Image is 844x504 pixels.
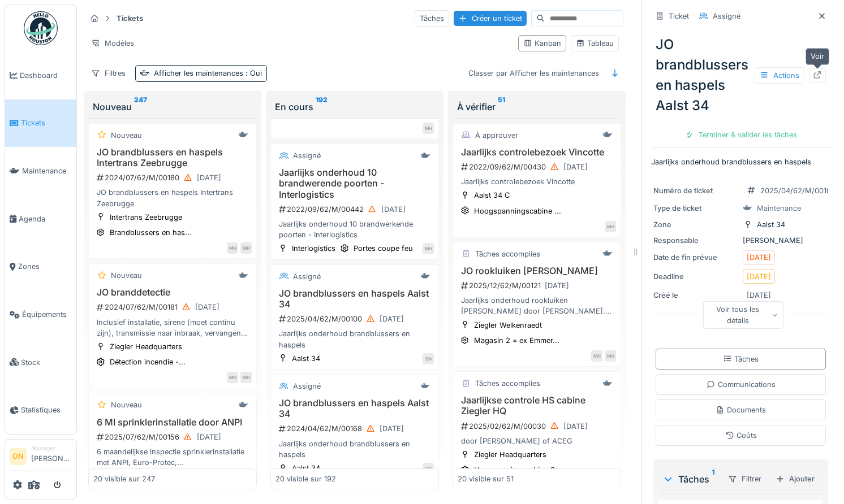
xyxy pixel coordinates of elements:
[653,290,738,301] div: Créé le
[460,419,616,433] div: 2025/02/62/M/00030
[22,309,72,320] span: Équipements
[243,69,262,77] span: : Oui
[21,405,72,415] span: Statistiques
[653,203,738,214] div: Type de ticket
[275,100,434,114] div: En cours
[713,11,740,21] div: Assigné
[458,147,616,158] h3: Jaarlijks controlebezoek Vincotte
[651,30,830,120] div: JO brandblussers en haspels Aalst 34
[458,395,616,416] h3: Jaarlijkse controle HS cabine Ziegler HQ
[240,242,252,254] div: MH
[771,471,819,486] div: Ajouter
[454,11,527,26] div: Créer un ticket
[111,399,142,410] div: Nouveau
[275,398,434,419] h3: JO brandblussers en haspels Aalst 34
[5,51,76,99] a: Dashboard
[458,295,616,316] div: Jaarlijks onderhoud rookluiken [PERSON_NAME] door [PERSON_NAME]. Het onderhoud wordt uigevoerd vi...
[96,300,252,314] div: 2024/07/62/M/00181
[292,463,320,473] div: Aalst 34
[93,417,252,428] h3: 6 MI sprinklerinstallatie door ANPI
[723,471,767,487] div: Filtrer
[591,350,602,362] div: MH
[707,379,776,390] div: Communications
[747,252,771,263] div: [DATE]
[93,473,155,484] div: 20 visible sur 247
[227,372,238,383] div: MH
[498,100,505,114] sup: 51
[5,243,76,291] a: Zones
[5,338,76,386] a: Stock
[458,473,514,484] div: 20 visible sur 51
[757,219,785,230] div: Aalst 34
[86,35,139,51] div: Modèles
[93,187,252,208] div: JO brandblussers en haspels Intertrans Zeebrugge
[154,68,262,79] div: Afficher les maintenances
[293,150,321,161] div: Assigné
[292,243,335,254] div: Interlogistics
[278,312,434,326] div: 2025/04/62/M/00100
[423,123,434,134] div: MH
[275,473,336,484] div: 20 visible sur 192
[563,162,588,172] div: [DATE]
[5,290,76,338] a: Équipements
[21,118,72,128] span: Tickets
[523,38,561,49] div: Kanban
[10,444,72,471] a: ON Manager[PERSON_NAME]
[474,464,562,475] div: Hoogpanningscabine 3...
[653,185,738,196] div: Numéro de ticket
[460,160,616,174] div: 2022/09/62/M/00430
[474,320,542,331] div: Ziegler Welkenraedt
[18,261,72,272] span: Zones
[292,353,320,364] div: Aalst 34
[93,446,252,468] div: 6 maandelijkse inspectie sprinklerinstallatie met ANPI, Euro-Protec, filiaalverantwoordelijke
[747,271,771,282] div: [DATE]
[31,444,72,453] div: Manager
[460,279,616,293] div: 2025/12/62/M/00121
[111,130,142,141] div: Nouveau
[475,378,540,389] div: Tâches accomplies
[197,172,221,183] div: [DATE]
[93,147,252,168] h3: JO brandblussers en haspels Intertrans Zeebrugge
[93,100,252,114] div: Nouveau
[475,249,540,259] div: Tâches accomplies
[380,314,404,324] div: [DATE]
[381,204,406,215] div: [DATE]
[293,271,321,282] div: Assigné
[275,219,434,240] div: Jaarlijks onderhoud 10 brandwerkende poorten - Interlogistics
[21,357,72,368] span: Stock
[96,430,252,444] div: 2025/07/62/M/00156
[86,65,131,81] div: Filtres
[275,167,434,200] h3: Jaarlijks onderhoud 10 brandwerende poorten - Interlogistics
[463,65,604,81] div: Classer par Afficher les maintenances
[110,357,186,367] div: Détection incendie -...
[423,463,434,474] div: SN
[423,353,434,364] div: SN
[653,219,738,230] div: Zone
[293,381,321,392] div: Assigné
[275,328,434,350] div: Jaarlijks onderhoud brandblussers en haspels
[197,432,221,442] div: [DATE]
[457,100,617,114] div: À vérifier
[110,212,182,223] div: Intertrans Zeebrugge
[415,10,449,27] div: Tâches
[275,288,434,310] h3: JO brandblussers en haspels Aalst 34
[651,157,830,167] p: Jaarlijks onderhoud brandblussers en haspels
[5,147,76,195] a: Maintenance
[20,70,72,81] span: Dashboard
[5,195,76,243] a: Agenda
[278,202,434,216] div: 2022/09/62/M/00442
[716,405,766,415] div: Documents
[110,341,182,352] div: Ziegler Headquarters
[757,203,801,214] div: Maintenance
[576,38,614,49] div: Tableau
[5,99,76,147] a: Tickets
[755,67,804,84] div: Actions
[474,449,546,460] div: Ziegler Headquarters
[653,235,738,246] div: Responsable
[669,11,689,21] div: Ticket
[605,221,616,232] div: MH
[474,335,559,346] div: Magasin 2 = ex Emmer...
[653,252,738,263] div: Date de fin prévue
[703,301,783,328] div: Voir tous les détails
[111,270,142,281] div: Nouveau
